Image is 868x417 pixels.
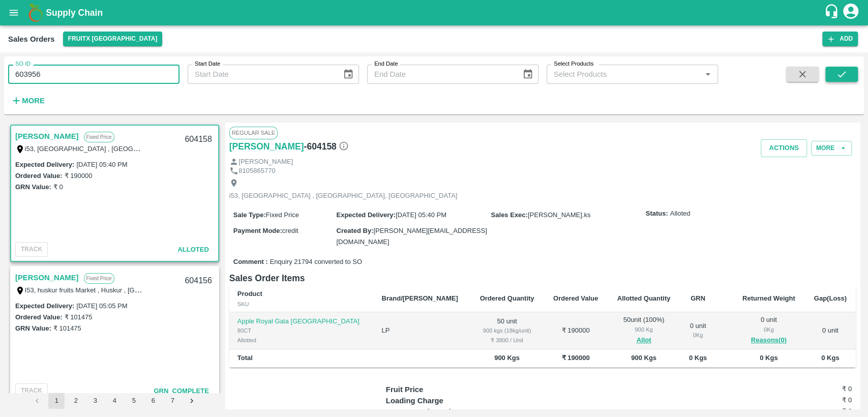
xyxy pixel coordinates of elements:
button: More [811,141,852,156]
b: 900 Kgs [494,354,520,362]
b: GRN [691,294,705,302]
div: 0 Kg [741,325,797,334]
label: Payment Mode : [233,227,282,234]
b: Gap(Loss) [814,294,847,302]
b: Returned Weight [742,294,795,302]
button: Choose date [518,65,537,84]
div: 604156 [178,269,218,293]
label: Status: [646,209,668,219]
label: I53, huskur fruits Market , Huskur , [GEOGRAPHIC_DATA] , [GEOGRAPHIC_DATA] ([GEOGRAPHIC_DATA]) Ur... [25,286,536,294]
td: LP [374,312,470,349]
button: More [8,92,47,109]
label: Comment : [233,257,268,267]
label: Expected Delivery : [15,302,74,310]
div: Allotted [237,336,366,345]
p: i53, [GEOGRAPHIC_DATA] , [GEOGRAPHIC_DATA], [GEOGRAPHIC_DATA] [229,191,458,201]
button: Reasons(0) [741,335,797,346]
button: Go to next page [184,393,200,409]
button: Add [822,32,858,46]
h6: ₹ 0 [774,406,852,416]
a: Supply Chain [46,6,824,20]
label: Created By : [336,227,373,234]
label: [DATE] 05:40 PM [76,161,127,168]
label: Ordered Value: [15,172,62,180]
b: Ordered Value [553,294,598,302]
b: 900 Kgs [631,354,656,362]
label: ₹ 101475 [64,313,92,321]
label: ₹ 0 [53,183,63,191]
label: ₹ 101475 [53,324,81,332]
a: [PERSON_NAME] [15,271,79,284]
button: Open [701,68,714,81]
h6: ₹ 0 [774,384,852,394]
p: Apple Royal Gala [GEOGRAPHIC_DATA] [237,317,366,326]
span: [PERSON_NAME].ks [528,211,591,219]
span: [PERSON_NAME][EMAIL_ADDRESS][DOMAIN_NAME] [336,227,487,246]
div: 80CT [237,326,366,335]
span: Regular Sale [229,127,278,139]
span: Fixed Price [266,211,299,219]
h6: - 604158 [304,139,349,154]
div: customer-support [824,4,842,22]
p: Fixed Price [84,273,114,284]
p: Fruit Price [386,384,502,395]
b: 0 Kgs [760,354,777,362]
div: 0 unit [741,315,797,346]
button: open drawer [2,1,25,24]
button: Choose date [339,65,358,84]
button: Allot [637,335,651,346]
button: Go to page 5 [126,393,142,409]
b: ₹ 190000 [562,354,590,362]
label: Expected Delivery : [15,161,74,168]
span: Enquiry 21794 converted to SO [270,257,362,267]
td: ₹ 190000 [544,312,607,349]
b: Product [237,290,262,297]
span: credit [282,227,298,234]
label: ₹ 190000 [64,172,92,180]
div: Sales Orders [8,33,55,46]
div: 900 kgs (18kg/unit) [478,326,536,335]
td: 0 unit [805,312,856,349]
input: Start Date [188,65,335,84]
p: [PERSON_NAME] [238,157,293,167]
p: Fixed Price [84,132,114,142]
label: GRN Value: [15,183,51,191]
div: account of current user [842,2,860,23]
button: Select DC [63,32,163,46]
b: Total [237,354,253,362]
h6: ₹ 0 [774,395,852,405]
div: 900 Kg [616,325,672,334]
label: GRN Value: [15,324,51,332]
strong: More [22,97,45,105]
td: 50 unit [470,312,544,349]
img: logo [25,3,46,23]
label: End Date [374,60,398,68]
div: SKU [237,300,366,309]
button: Go to page 2 [68,393,84,409]
b: Ordered Quantity [480,294,534,302]
b: Allotted Quantity [617,294,671,302]
label: Sale Type : [233,211,266,219]
label: i53, [GEOGRAPHIC_DATA] , [GEOGRAPHIC_DATA], [GEOGRAPHIC_DATA] [25,144,253,153]
p: Loading Charge [386,395,502,406]
span: Alloted [670,209,691,219]
label: Ordered Value: [15,313,62,321]
button: Go to page 7 [164,393,181,409]
label: Start Date [195,60,220,68]
b: Supply Chain [46,8,103,18]
b: 0 Kgs [821,354,839,362]
label: Select Products [554,60,593,68]
p: 8105865770 [238,166,275,176]
button: page 1 [48,393,65,409]
label: Sales Exec : [491,211,528,219]
div: 0 Kg [688,331,707,340]
b: 0 Kgs [689,354,707,362]
b: Brand/[PERSON_NAME] [382,294,458,302]
a: [PERSON_NAME] [229,139,304,154]
span: Alloted [177,246,208,253]
span: GRN_Complete [154,387,208,395]
label: Expected Delivery : [336,211,395,219]
h6: Sales Order Items [229,271,856,285]
div: 50 unit ( 100 %) [616,315,672,346]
